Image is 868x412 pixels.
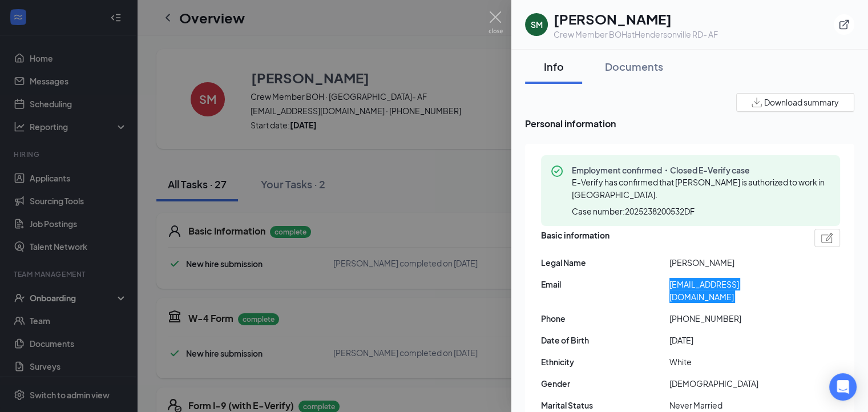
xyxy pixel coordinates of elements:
[736,93,854,112] button: Download summary
[536,59,571,74] div: Info
[572,205,695,217] span: Case number: 2025238200532DF
[764,96,839,108] span: Download summary
[541,256,669,269] span: Legal Name
[541,278,669,290] span: Email
[525,116,854,131] span: Personal information
[669,312,798,325] span: [PHONE_NUMBER]
[669,334,798,346] span: [DATE]
[834,14,854,35] button: ExternalLink
[669,377,798,390] span: [DEMOGRAPHIC_DATA]
[541,312,669,325] span: Phone
[605,59,663,74] div: Documents
[541,356,669,368] span: Ethnicity
[541,334,669,346] span: Date of Birth
[541,229,609,247] span: Basic information
[669,399,798,411] span: Never Married
[541,377,669,390] span: Gender
[554,29,718,40] div: Crew Member BOH at Hendersonville RD- AF
[550,164,564,178] svg: CheckmarkCircle
[669,356,798,368] span: White
[572,164,831,176] span: Employment confirmed・Closed E-Verify case
[669,256,798,269] span: [PERSON_NAME]
[554,9,718,29] h1: [PERSON_NAME]
[572,177,825,200] span: E-Verify has confirmed that [PERSON_NAME] is authorized to work in [GEOGRAPHIC_DATA].
[669,278,798,303] span: [EMAIL_ADDRESS][DOMAIN_NAME]
[829,373,857,401] div: Open Intercom Messenger
[531,19,543,30] div: SM
[541,399,669,411] span: Marital Status
[838,19,850,30] svg: ExternalLink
